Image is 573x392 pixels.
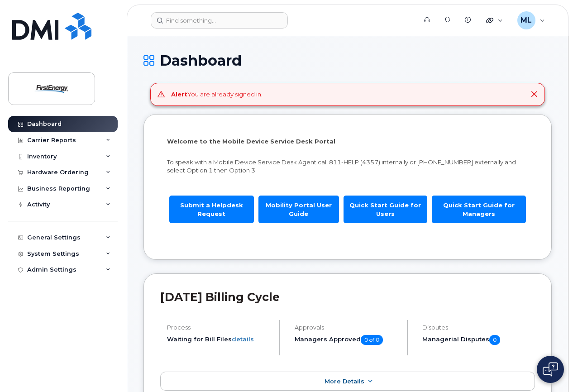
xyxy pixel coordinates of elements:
[167,335,272,344] li: Waiting for Bill Files
[167,137,528,146] p: Welcome to the Mobile Device Service Desk Portal
[167,158,528,175] p: To speak with a Mobile Device Service Desk Agent call 811-HELP (4357) internally or [PHONE_NUMBER...
[432,196,526,223] a: Quick Start Guide for Managers
[543,362,558,377] img: Open chat
[171,90,263,99] div: You are already signed in.
[489,335,500,345] span: 0
[422,335,535,345] h5: Managerial Disputes
[232,335,254,343] a: details
[167,324,272,331] h4: Process
[143,53,552,68] h1: Dashboard
[361,335,383,345] span: 0 of 0
[295,324,399,331] h4: Approvals
[169,196,254,223] a: Submit a Helpdesk Request
[171,91,187,98] strong: Alert
[325,378,364,385] span: More Details
[295,335,399,345] h5: Managers Approved
[258,196,339,223] a: Mobility Portal User Guide
[344,196,427,223] a: Quick Start Guide for Users
[160,290,535,304] h2: [DATE] Billing Cycle
[422,324,535,331] h4: Disputes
